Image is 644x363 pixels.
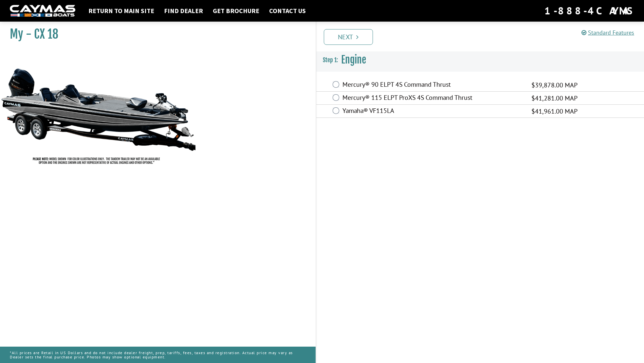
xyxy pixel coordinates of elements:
a: Find Dealer [161,7,206,15]
span: $41,961.00 MAP [531,106,578,116]
label: Mercury® 115 ELPT ProXS 4S Command Thrust [342,94,524,103]
h1: My - CX 18 [10,27,299,42]
div: 1-888-4CAYMAS [544,4,634,18]
a: Return to main site [85,7,157,15]
p: *All prices are Retail in US Dollars and do not include dealer freight, prep, tariffs, fees, taxe... [10,347,306,362]
label: Yamaha® VF115LA [342,107,524,116]
a: Contact Us [266,7,309,15]
span: $39,878.00 MAP [531,80,578,90]
img: white-logo-c9c8dbefe5ff5ceceb0f0178aa75bf4bb51f6bca0971e226c86eb53dfe498488.png [10,5,75,17]
a: Standard Features [581,29,634,36]
label: Mercury® 90 ELPT 4S Command Thrust [342,81,524,90]
span: $41,281.00 MAP [531,93,578,103]
a: Get Brochure [210,7,263,15]
a: Next [324,29,373,45]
